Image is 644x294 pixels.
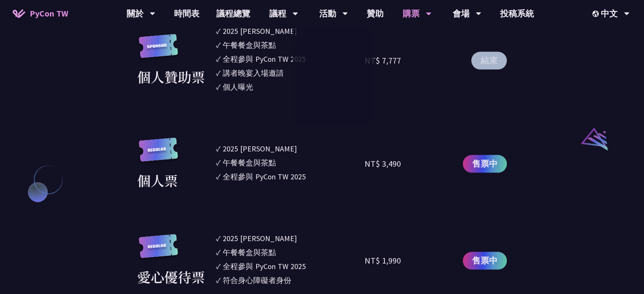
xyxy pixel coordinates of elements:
li: ✓ [216,39,365,51]
li: ✓ [216,67,365,79]
span: 售票中 [472,254,498,267]
div: 愛心優待票 [137,267,205,287]
img: regular.8f272d9.svg [137,234,180,267]
a: 售票中 [463,155,507,173]
div: 全程參與 PyCon TW 2025 [223,171,306,182]
div: 全程參與 PyCon TW 2025 [223,53,306,65]
div: 午餐餐盒與茶點 [223,39,276,51]
li: ✓ [216,53,365,65]
button: 結束 [471,52,507,69]
li: ✓ [216,143,365,154]
span: PyCon TW [30,7,68,20]
div: 講者晚宴入場邀請 [223,67,284,79]
div: 個人贊助票 [137,66,205,87]
a: 售票中 [463,252,507,269]
div: 2025 [PERSON_NAME] [223,25,297,37]
img: Home icon of PyCon TW 2025 [13,9,25,18]
li: ✓ [216,171,365,182]
li: ✓ [216,81,365,93]
div: 午餐餐盒與茶點 [223,247,276,258]
img: Locale Icon [592,11,601,17]
li: ✓ [216,247,365,258]
a: PyCon TW [4,3,77,24]
div: 個人票 [137,170,178,190]
li: ✓ [216,261,365,272]
div: 午餐餐盒與茶點 [223,157,276,168]
div: 2025 [PERSON_NAME] [223,233,297,244]
div: NT$ 3,490 [365,157,401,170]
div: NT$ 7,777 [365,54,401,67]
div: 個人曝光 [223,81,253,93]
li: ✓ [216,25,365,37]
li: ✓ [216,275,365,286]
img: sponsor.43e6a3a.svg [137,34,180,66]
span: 售票中 [472,157,498,170]
div: NT$ 1,990 [365,254,401,267]
div: 2025 [PERSON_NAME] [223,143,297,154]
li: ✓ [216,157,365,168]
img: regular.8f272d9.svg [137,137,180,170]
div: 符合身心障礙者身份 [223,275,291,286]
div: 全程參與 PyCon TW 2025 [223,261,306,272]
li: ✓ [216,233,365,244]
